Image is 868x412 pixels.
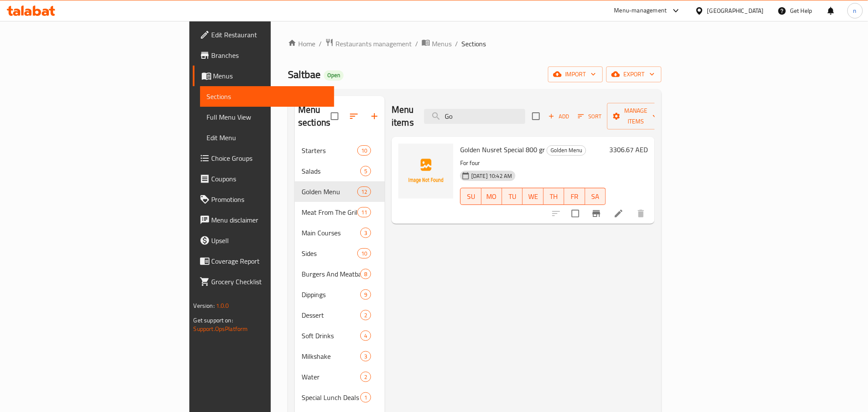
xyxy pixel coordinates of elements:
div: items [360,392,371,403]
span: 4 [361,332,371,340]
button: delete [631,203,651,224]
span: Upsell [212,235,327,246]
div: Sides [302,248,357,259]
div: Burgers And Meatballs8 [295,264,385,284]
button: import [548,66,603,82]
div: Starters [302,145,357,156]
span: 2 [361,311,371,319]
div: Golden Menu12 [295,181,385,202]
span: 3 [361,229,371,237]
a: Coverage Report [193,251,334,271]
div: Sides10 [295,243,385,264]
span: Dippings [302,289,360,300]
span: Edit Menu [207,132,327,143]
span: Choice Groups [212,153,327,163]
span: Add [547,111,570,121]
h2: Menu items [392,103,414,129]
a: Menus [193,66,334,86]
span: n [853,6,857,15]
div: [GEOGRAPHIC_DATA] [707,6,764,15]
span: Salads [302,166,360,176]
a: Grocery Checklist [193,271,334,292]
div: Golden Menu [547,145,586,156]
div: items [357,145,371,156]
span: Soft Drinks [302,331,360,341]
span: Select all sections [326,107,344,125]
a: Upsell [193,230,334,251]
div: Special Lunch Deals1 [295,387,385,408]
span: Sort [578,111,602,121]
span: Sections [207,91,327,102]
button: Add section [364,106,385,126]
button: MO [482,188,502,205]
button: Add [545,110,572,123]
div: Meat From The Grill11 [295,202,385,223]
span: 10 [358,147,371,155]
a: Support.OpsPlatform [194,323,248,334]
span: Branches [212,50,327,60]
span: Menus [432,39,452,49]
span: Main Courses [302,228,360,238]
span: 1.0.0 [216,300,229,311]
button: SA [585,188,606,205]
span: FR [568,190,581,203]
span: Manage items [614,105,658,127]
button: SU [460,188,481,205]
button: TH [544,188,564,205]
div: items [357,207,371,217]
a: Branches [193,45,334,66]
div: items [360,331,371,341]
button: Manage items [607,103,664,129]
span: Restaurants management [335,39,412,49]
span: Sections [461,39,486,49]
span: Menu disclaimer [212,215,327,225]
span: SU [464,190,478,203]
span: Sort items [572,110,607,123]
span: import [555,69,596,80]
div: Dippings9 [295,284,385,305]
a: Edit Menu [200,127,334,148]
span: 11 [358,208,371,217]
div: items [360,351,371,361]
div: items [357,186,371,197]
span: 5 [361,167,371,175]
span: TU [506,190,519,203]
span: MO [485,190,499,203]
div: Starters10 [295,140,385,161]
div: Water [302,372,360,382]
div: items [360,228,371,238]
span: Version: [194,300,215,311]
span: 9 [361,291,371,299]
div: items [360,289,371,300]
span: Select section [527,107,545,125]
span: 10 [358,250,371,258]
div: Dessert2 [295,305,385,325]
div: items [357,248,371,259]
li: / [415,39,418,49]
span: Grocery Checklist [212,277,327,287]
div: Soft Drinks4 [295,325,385,346]
div: Main Courses3 [295,223,385,243]
a: Edit Restaurant [193,24,334,45]
span: Dessert [302,310,360,320]
li: / [455,39,458,49]
span: Special Lunch Deals [302,392,360,403]
span: Get support on: [194,315,233,326]
nav: Menu sections [295,137,385,411]
span: Milkshake [302,351,360,361]
span: Edit Restaurant [212,30,327,40]
input: search [424,109,525,124]
div: Menu-management [614,6,667,16]
div: items [360,166,371,176]
a: Promotions [193,189,334,210]
button: TU [502,188,523,205]
a: Full Menu View [200,107,334,127]
span: Burgers And Meatballs [302,269,360,279]
span: SA [589,190,602,203]
span: Full Menu View [207,112,327,122]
